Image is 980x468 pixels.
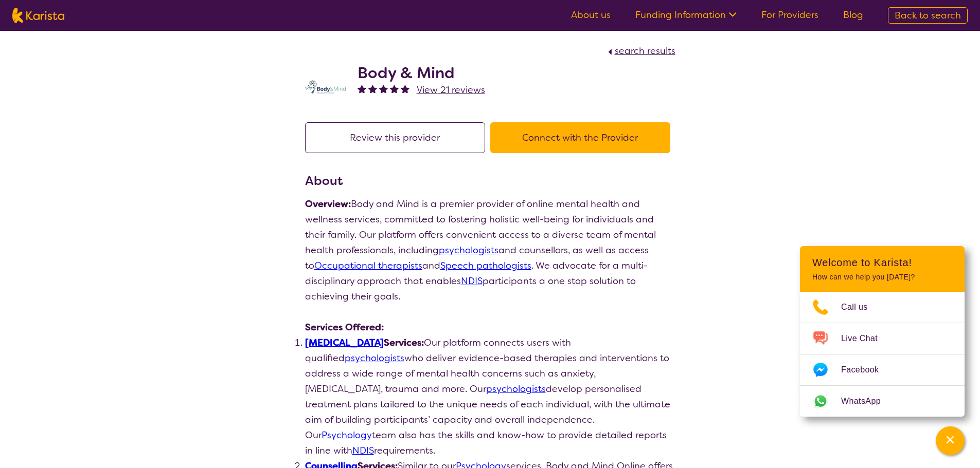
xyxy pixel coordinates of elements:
[461,275,483,287] a: NDIS
[305,132,490,144] a: Review this provider
[571,9,611,21] a: About us
[490,132,675,144] a: Connect with the Provider
[888,7,968,24] a: Back to search
[440,259,531,272] a: Speech pathologists
[322,429,372,441] a: Psychology
[800,246,965,417] div: Channel Menu
[615,45,675,57] span: search results
[305,198,351,210] strong: Overview:
[895,9,961,22] span: Back to search
[635,9,737,21] a: Funding Information
[390,84,399,93] img: fullstar
[486,383,546,395] a: psychologists
[352,444,374,457] a: NDIS
[761,9,818,21] a: For Providers
[305,196,675,304] p: Body and Mind is a premier provider of online mental health and wellness services, committed to f...
[417,84,485,96] span: View 21 reviews
[345,352,404,364] a: psychologists
[800,386,965,417] a: Web link opens in a new tab.
[305,80,346,93] img: qmpolprhjdhzpcuekzqg.svg
[379,84,388,93] img: fullstar
[841,331,890,346] span: Live Chat
[843,9,863,21] a: Blog
[936,426,965,455] button: Channel Menu
[812,273,952,282] p: How can we help you [DATE]?
[841,362,891,378] span: Facebook
[358,64,485,82] h2: Body & Mind
[305,336,424,349] strong: Services:
[305,336,384,349] a: [MEDICAL_DATA]
[439,244,498,256] a: psychologists
[841,394,893,409] span: WhatsApp
[417,82,485,98] a: View 21 reviews
[305,321,384,333] strong: Services Offered:
[305,172,675,190] h3: About
[12,8,64,23] img: Karista logo
[490,122,670,153] button: Connect with the Provider
[314,259,422,272] a: Occupational therapists
[800,292,965,417] ul: Choose channel
[841,299,880,315] span: Call us
[358,84,366,93] img: fullstar
[368,84,377,93] img: fullstar
[305,335,675,458] li: Our platform connects users with qualified who deliver evidence-based therapies and interventions...
[605,45,675,57] a: search results
[812,256,952,269] h2: Welcome to Karista!
[305,122,485,153] button: Review this provider
[401,84,409,93] img: fullstar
